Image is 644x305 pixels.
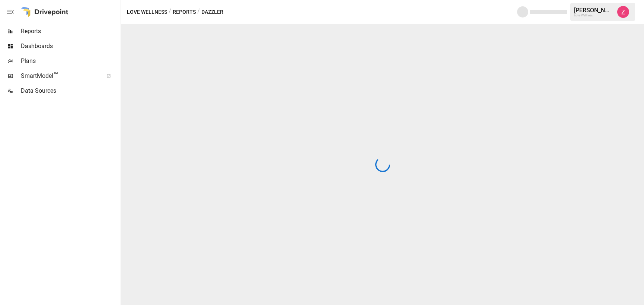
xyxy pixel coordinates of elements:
span: Reports [21,27,119,36]
span: SmartModel [21,72,98,80]
div: [PERSON_NAME] [574,7,613,14]
img: Zoe Keller [617,6,629,18]
span: Data Sources [21,86,119,95]
span: Dashboards [21,42,119,51]
span: ™ [53,70,58,80]
div: Love Wellness [574,14,613,17]
span: Plans [21,57,119,66]
button: Zoe Keller [613,1,634,22]
div: / [197,7,200,17]
button: Reports [173,7,196,17]
button: Love Wellness [127,7,167,17]
div: / [169,7,171,17]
